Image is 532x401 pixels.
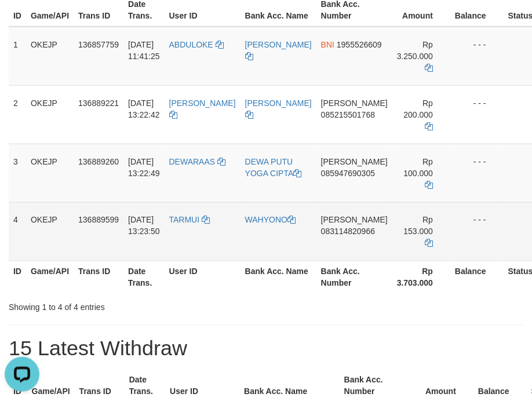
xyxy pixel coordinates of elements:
[78,216,119,225] span: 136889599
[26,144,74,202] td: OKEJP
[404,157,433,178] span: Rp 100.000
[169,40,213,49] span: ABDULOKE
[123,261,165,294] th: Date Trans.
[245,157,302,178] a: DEWA PUTU YOGA CIPTA
[450,202,504,261] td: - - -
[169,40,224,49] a: ABDULOKE
[316,261,392,294] th: Bank Acc. Number
[397,40,433,61] span: Rp 3.250.000
[128,216,160,236] span: [DATE] 13:23:50
[425,122,433,131] a: Copy 200000 to clipboard
[321,99,388,108] span: [PERSON_NAME]
[5,5,39,39] button: Open LiveChat chat widget
[169,157,226,166] a: DEWARAAS
[321,169,375,178] span: Copy 085947690305 to clipboard
[169,99,236,108] span: [PERSON_NAME]
[245,99,312,119] a: [PERSON_NAME]
[321,227,375,236] span: Copy 083114820966 to clipboard
[128,40,160,61] span: [DATE] 11:41:25
[9,337,523,360] h1: 15 Latest Withdraw
[26,202,74,261] td: OKEJP
[9,202,26,261] td: 4
[245,40,312,61] a: [PERSON_NAME]
[392,261,450,294] th: Rp 3.703.000
[9,144,26,202] td: 3
[128,99,160,119] span: [DATE] 13:22:42
[169,99,236,119] a: [PERSON_NAME]
[169,216,200,225] span: TARMUI
[321,40,334,49] span: BNI
[165,261,241,294] th: User ID
[450,261,504,294] th: Balance
[9,297,213,313] div: Showing 1 to 4 of 4 entries
[321,110,375,119] span: Copy 085215501768 to clipboard
[26,85,74,144] td: OKEJP
[337,40,382,49] span: Copy 1955526609 to clipboard
[450,144,504,202] td: - - -
[26,27,74,86] td: OKEJP
[241,261,316,294] th: Bank Acc. Name
[26,261,74,294] th: Game/API
[425,180,433,189] a: Copy 100000 to clipboard
[78,40,119,49] span: 136857759
[245,216,296,225] a: WAHYONO
[9,85,26,144] td: 2
[425,63,433,72] a: Copy 3250000 to clipboard
[450,27,504,86] td: - - -
[425,239,433,248] a: Copy 153000 to clipboard
[450,85,504,144] td: - - -
[78,157,119,166] span: 136889260
[321,216,388,225] span: [PERSON_NAME]
[404,216,433,236] span: Rp 153.000
[9,27,26,86] td: 1
[74,261,123,294] th: Trans ID
[128,157,160,178] span: [DATE] 13:22:49
[404,99,433,119] span: Rp 200.000
[169,216,210,225] a: TARMUI
[321,157,388,166] span: [PERSON_NAME]
[78,99,119,108] span: 136889221
[169,157,216,166] span: DEWARAAS
[9,261,26,294] th: ID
